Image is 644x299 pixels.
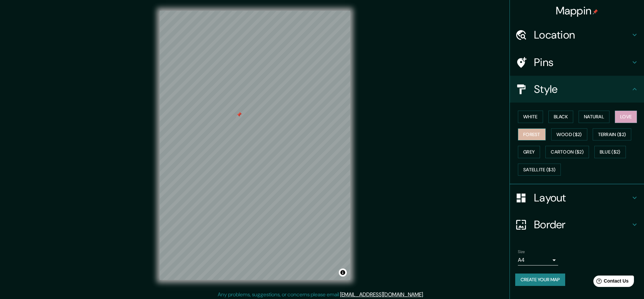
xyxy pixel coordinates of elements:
div: Style [510,76,644,103]
button: Create your map [515,274,565,286]
button: Natural [579,111,609,123]
h4: Mappin [556,4,598,17]
div: Pins [510,49,644,76]
a: [EMAIL_ADDRESS][DOMAIN_NAME] [340,291,423,298]
label: Size [518,249,525,255]
h4: Style [534,82,631,96]
div: . [424,291,425,299]
button: Satellite ($3) [518,164,561,176]
div: Layout [510,184,644,211]
div: Location [510,21,644,48]
button: Toggle attribution [339,268,347,277]
iframe: Help widget launcher [584,273,637,292]
canvas: Map [160,11,350,280]
img: pin-icon.png [593,9,598,14]
button: Love [615,111,637,123]
div: . [425,291,426,299]
button: Terrain ($2) [593,128,632,141]
h4: Border [534,218,631,231]
button: Black [548,111,574,123]
button: White [518,111,543,123]
h4: Layout [534,191,631,204]
button: Wood ($2) [551,128,587,141]
h4: Location [534,28,631,42]
button: Forest [518,128,546,141]
div: Border [510,211,644,238]
button: Grey [518,146,540,158]
p: Any problems, suggestions, or concerns please email . [218,291,424,299]
h4: Pins [534,56,631,69]
div: A4 [518,255,558,265]
button: Blue ($2) [594,146,626,158]
button: Cartoon ($2) [545,146,589,158]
